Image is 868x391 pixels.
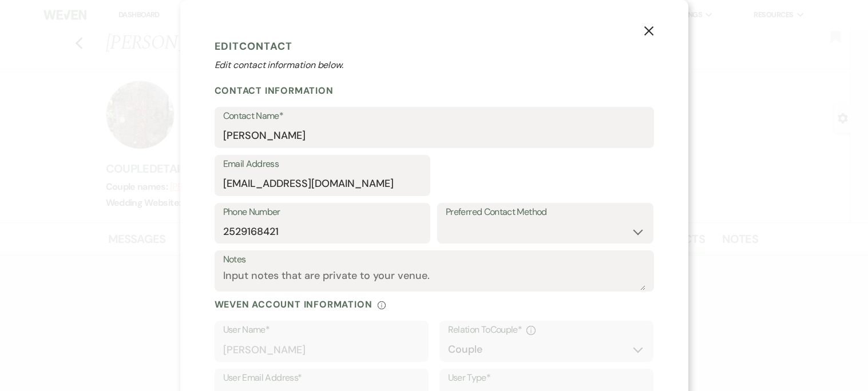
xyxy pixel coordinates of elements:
[215,38,654,55] h1: Edit Contact
[448,370,645,386] label: User Type*
[446,204,645,221] label: Preferred Contact Method
[223,252,645,268] label: Notes
[223,322,421,338] label: User Name*
[215,298,654,310] div: Weven Account Information
[223,125,645,147] input: First and Last Name
[448,322,645,338] div: Relation To Couple *
[223,108,645,125] label: Contact Name*
[223,370,421,386] label: User Email Address*
[215,85,654,97] h2: Contact Information
[223,156,422,173] label: Email Address
[223,204,422,221] label: Phone Number
[215,58,654,72] p: Edit contact information below.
